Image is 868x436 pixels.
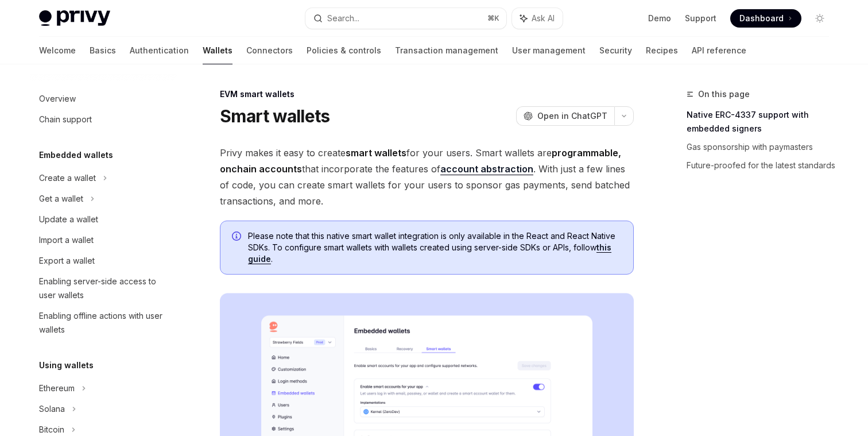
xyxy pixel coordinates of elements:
a: Gas sponsorship with paymasters [687,138,838,156]
a: Demo [648,13,671,24]
a: Support [685,13,716,24]
a: account abstraction [440,163,533,175]
span: Privy makes it easy to create for your users. Smart wallets are that incorporate the features of ... [220,145,634,209]
h1: Smart wallets [220,106,330,126]
h5: Using wallets [39,358,94,372]
img: light logo [39,10,110,26]
button: Search...⌘K [305,8,506,29]
div: Ethereum [39,381,75,395]
div: Create a wallet [39,171,96,185]
div: Chain support [39,113,92,126]
div: Overview [39,92,76,106]
span: Ask AI [532,13,555,24]
div: EVM smart wallets [220,88,634,100]
div: Import a wallet [39,233,94,247]
a: Security [599,37,632,64]
span: ⌘ K [487,14,499,23]
div: Enabling server-side access to user wallets [39,275,170,302]
button: Ask AI [512,8,563,29]
div: Update a wallet [39,213,98,226]
a: Dashboard [730,9,801,28]
a: Future-proofed for the latest standards [687,156,838,175]
a: User management [512,37,586,64]
div: Solana [39,402,65,416]
a: API reference [692,37,746,64]
div: Export a wallet [39,254,95,268]
a: Native ERC-4337 support with embedded signers [687,106,838,138]
a: Chain support [30,109,177,130]
h5: Embedded wallets [39,148,113,162]
a: Wallets [203,37,232,64]
a: Enabling server-side access to user wallets [30,271,177,306]
a: Export a wallet [30,250,177,271]
span: Please note that this native smart wallet integration is only available in the React and React Na... [248,230,622,265]
a: Welcome [39,37,76,64]
a: Import a wallet [30,230,177,250]
a: Basics [90,37,116,64]
a: Update a wallet [30,209,177,230]
span: Open in ChatGPT [537,110,607,122]
a: Connectors [246,37,293,64]
button: Toggle dark mode [811,9,829,28]
a: Recipes [646,37,678,64]
div: Get a wallet [39,192,83,206]
a: Overview [30,88,177,109]
a: Enabling offline actions with user wallets [30,306,177,340]
button: Open in ChatGPT [516,106,614,126]
div: Search... [327,11,359,25]
a: Authentication [130,37,189,64]
strong: smart wallets [346,147,406,159]
a: Policies & controls [307,37,381,64]
span: On this page [698,87,750,101]
a: Transaction management [395,37,498,64]
div: Enabling offline actions with user wallets [39,309,170,337]
svg: Info [232,231,243,243]
span: Dashboard [739,13,784,24]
